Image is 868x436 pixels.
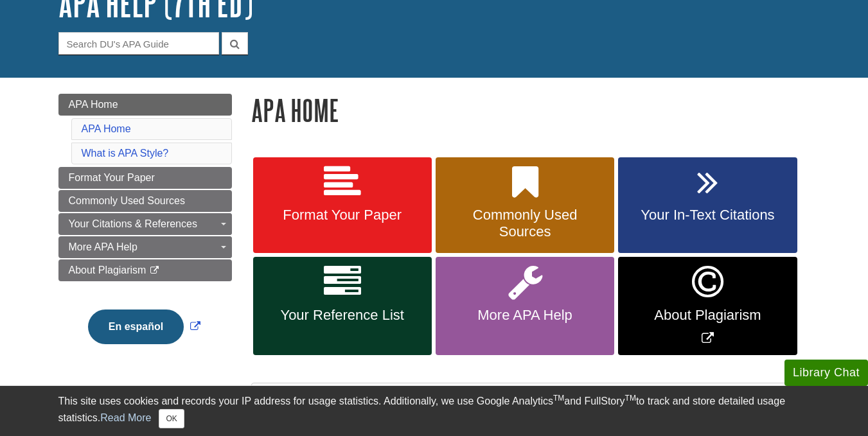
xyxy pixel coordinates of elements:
[82,148,169,159] a: What is APA Style?
[149,266,160,275] i: This link opens in a new window
[263,207,422,223] span: Format Your Paper
[69,218,197,229] span: Your Citations & References
[628,307,787,324] span: About Plagiarism
[436,157,614,254] a: Commonly Used Sources
[252,383,810,417] h2: What is APA Style?
[159,409,184,428] button: Close
[88,310,184,344] button: En español
[69,241,137,252] span: More APA Help
[69,265,146,275] span: About Plagiarism
[445,307,605,324] span: More APA Help
[58,32,219,55] input: Search DU's APA Guide
[58,236,232,258] a: More APA Help
[100,412,151,423] a: Read More
[263,307,422,324] span: Your Reference List
[58,94,232,116] a: APA Home
[85,321,204,332] a: Link opens in new window
[58,167,232,189] a: Format Your Paper
[58,94,232,366] div: Guide Page Menu
[445,207,605,240] span: Commonly Used Sources
[253,157,432,254] a: Format Your Paper
[69,172,155,183] span: Format Your Paper
[69,99,118,110] span: APA Home
[628,207,787,223] span: Your In-Text Citations
[625,394,636,403] sup: TM
[82,123,131,134] a: APA Home
[784,360,868,386] button: Library Chat
[58,394,810,428] div: This site uses cookies and records your IP address for usage statistics. Additionally, we use Goo...
[253,257,432,355] a: Your Reference List
[436,257,614,355] a: More APA Help
[251,94,810,126] h1: APA Home
[58,259,232,281] a: About Plagiarism
[618,157,797,254] a: Your In-Text Citations
[618,257,797,355] a: Link opens in new window
[58,190,232,212] a: Commonly Used Sources
[58,213,232,235] a: Your Citations & References
[69,195,185,206] span: Commonly Used Sources
[553,394,564,403] sup: TM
